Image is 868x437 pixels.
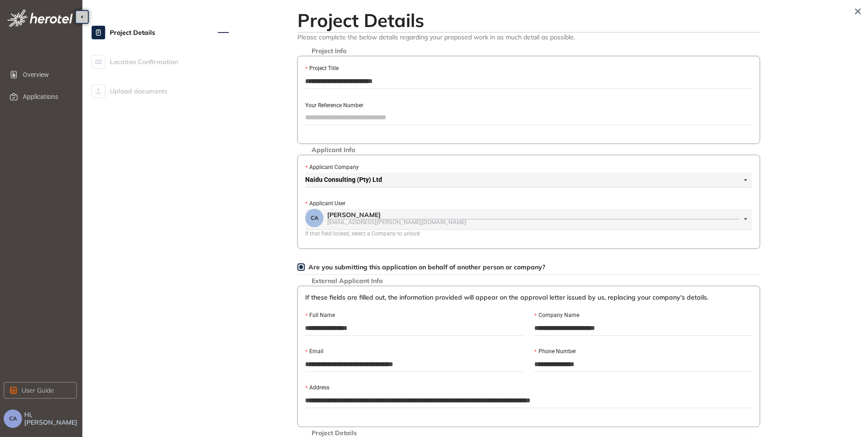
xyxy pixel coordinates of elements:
input: Project Title [305,74,752,88]
span: Please complete the below details regarding your proposed work in as much detail as possible. [297,33,760,41]
label: Phone Number [534,347,576,356]
span: Project Info [307,47,351,55]
label: Applicant Company [305,163,359,172]
span: Location Confirmation [110,53,178,71]
label: Address [305,383,329,392]
input: Email [305,357,523,371]
span: User Guide [22,385,54,395]
span: Applicant Info [307,146,360,154]
img: logo [7,9,73,27]
div: If these fields are filled out, the information provided will appear on the approval letter issue... [305,294,752,311]
input: Full Name [305,321,523,335]
span: Upload documents [110,82,167,100]
label: Your Reference Number [305,101,363,110]
span: Naidu Consulting (Pty) Ltd [305,173,747,187]
div: If that field locked, select a Company to unlock [305,229,752,238]
input: Your Reference Number [305,110,752,124]
label: Company Name [534,311,579,320]
button: User Guide [4,382,77,399]
span: CA [9,415,17,422]
input: Phone Number [534,357,753,371]
span: Applications [23,87,70,106]
span: External Applicant Info [307,277,387,285]
span: Project Details [110,23,155,42]
span: Overview [23,66,70,84]
input: Company Name [534,321,753,335]
label: Email [305,347,323,356]
span: Project Details [307,429,361,437]
div: [EMAIL_ADDRESS][PERSON_NAME][DOMAIN_NAME] [327,219,739,225]
label: Project Title [305,64,339,73]
h2: Project Details [297,9,760,31]
span: Are you submitting this application on behalf of another person or company? [308,263,545,271]
div: [PERSON_NAME] [327,211,739,219]
span: Hi, [PERSON_NAME] [24,411,79,426]
button: CA [4,410,22,428]
input: Address [305,393,752,407]
span: CA [311,215,318,221]
label: Applicant User [305,199,345,208]
label: Full Name [305,311,335,320]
